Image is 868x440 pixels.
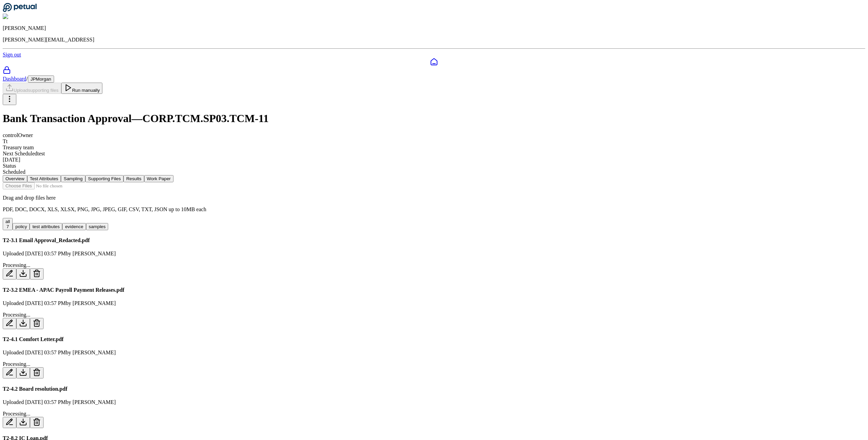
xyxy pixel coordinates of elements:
p: Drag and drop files here [3,195,865,201]
button: evidence [62,223,86,230]
button: Run manually [61,83,103,94]
div: Status [3,163,865,169]
h1: Bank Transaction Approval — CORP.TCM.SP03.TCM-11 [3,112,865,125]
button: Work Paper [144,175,173,182]
div: Processing... [3,411,865,417]
img: Andrew Li [3,14,32,20]
a: Go to Dashboard [3,7,37,13]
a: Dashboard [3,58,865,66]
div: Next Scheduled test [3,151,865,157]
div: Processing... [3,262,865,268]
p: Uploaded [DATE] 03:57 PM by [PERSON_NAME] [3,350,865,356]
button: Overview [3,175,27,182]
p: Uploaded [DATE] 03:57 PM by [PERSON_NAME] [3,251,865,257]
h4: T2-4.2 Board resolution.pdf [3,386,865,392]
span: Treasury team [3,145,34,150]
div: Scheduled [3,169,865,175]
p: [PERSON_NAME] [3,25,865,31]
p: Uploaded [DATE] 03:57 PM by [PERSON_NAME] [3,399,865,405]
h4: T2-3.1 Email Approval_Redacted.pdf [3,237,865,243]
button: samples [86,223,108,230]
button: Uploadsupporting files [3,83,61,94]
button: Delete File [30,417,44,428]
div: control Owner [3,132,865,138]
button: Add/Edit Description [3,268,16,280]
button: Add/Edit Description [3,417,16,428]
button: Download File [16,318,30,329]
button: JPMorgan [28,75,54,83]
p: Uploaded [DATE] 03:57 PM by [PERSON_NAME] [3,300,865,306]
button: Sampling [61,175,85,182]
button: Download File [16,268,30,280]
a: Sign out [3,52,21,57]
div: / [3,75,865,83]
button: Test Attributes [27,175,61,182]
span: Tt [3,138,7,144]
nav: Tabs [3,175,865,182]
p: PDF, DOC, DOCX, XLS, XLSX, PNG, JPG, JPEG, GIF, CSV, TXT, JSON up to 10MB each [3,206,865,213]
p: [PERSON_NAME][EMAIL_ADDRESS] [3,37,865,43]
button: all 7 [3,218,13,230]
button: Delete File [30,318,44,329]
button: test attributes [30,223,62,230]
button: Delete File [30,268,44,280]
div: [DATE] [3,157,865,163]
a: SOC [3,66,865,75]
h4: T2-4.1 Comfort Letter.pdf [3,336,865,342]
button: policy [13,223,30,230]
button: Download File [16,417,30,428]
button: Add/Edit Description [3,318,16,329]
div: 7 [5,224,10,229]
div: Processing... [3,361,865,367]
button: Supporting Files [85,175,123,182]
h4: T2-3.2 EMEA - APAC Payroll Payment Releases.pdf [3,287,865,293]
button: Download File [16,367,30,378]
button: Results [123,175,144,182]
div: Processing... [3,312,865,318]
button: Delete File [30,367,44,378]
a: Dashboard [3,76,26,82]
button: Add/Edit Description [3,367,16,378]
